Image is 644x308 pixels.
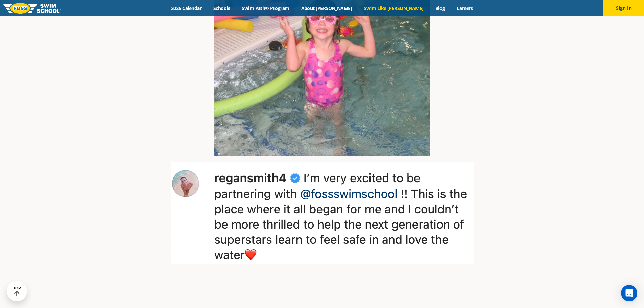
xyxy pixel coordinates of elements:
[429,5,451,11] a: Blog
[621,285,637,301] div: Open Intercom Messenger
[295,5,358,11] a: About [PERSON_NAME]
[358,5,430,11] a: Swim Like [PERSON_NAME]
[208,5,236,11] a: Schools
[236,5,295,11] a: Swim Path® Program
[451,5,479,11] a: Careers
[3,3,61,14] img: FOSS Swim School Logo
[165,5,208,11] a: 2025 Calendar
[13,286,21,297] div: TOP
